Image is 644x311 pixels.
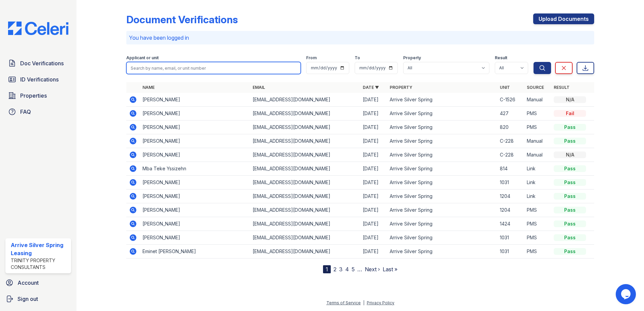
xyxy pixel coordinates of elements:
div: Pass [554,193,586,200]
td: [PERSON_NAME] [140,217,250,231]
a: Date ▼ [363,85,379,90]
td: [DATE] [360,148,387,162]
td: [PERSON_NAME] [140,189,250,203]
td: [EMAIL_ADDRESS][DOMAIN_NAME] [250,203,360,217]
td: C-1526 [497,93,524,107]
div: Pass [554,179,586,186]
td: [PERSON_NAME] [140,107,250,120]
div: Pass [554,138,586,144]
div: Arrive Silver Spring Leasing [11,241,68,257]
td: Manual [524,148,551,162]
p: You have been logged in [129,34,591,42]
a: Name [142,85,155,90]
td: Arrive Silver Spring [387,189,497,203]
td: [DATE] [360,231,387,245]
label: Result [495,55,507,61]
img: CE_Logo_Blue-a8612792a0a2168367f1c8372b55b34899dd931a85d93a1a3d3e32e68fde9ad4.png [3,22,74,35]
div: 1 [323,265,331,273]
a: Unit [500,85,510,90]
td: [DATE] [360,162,387,176]
span: ID Verifications [20,75,59,83]
td: 1031 [497,176,524,189]
td: [EMAIL_ADDRESS][DOMAIN_NAME] [250,245,360,258]
td: PMS [524,231,551,245]
td: Arrive Silver Spring [387,148,497,162]
div: Fail [554,110,586,117]
td: Arrive Silver Spring [387,245,497,258]
div: Pass [554,207,586,213]
a: Upload Documents [533,13,594,24]
td: PMS [524,120,551,134]
a: 3 [339,266,343,273]
td: 1204 [497,189,524,203]
td: Arrive Silver Spring [387,93,497,107]
td: Arrive Silver Spring [387,107,497,120]
span: Doc Verifications [20,59,64,67]
td: Arrive Silver Spring [387,120,497,134]
td: [EMAIL_ADDRESS][DOMAIN_NAME] [250,134,360,148]
td: Arrive Silver Spring [387,162,497,176]
td: [PERSON_NAME] [140,148,250,162]
a: Last » [383,266,397,273]
td: Mba Teke Yssizehn [140,162,250,176]
td: [PERSON_NAME] [140,134,250,148]
iframe: chat widget [616,284,637,304]
a: ID Verifications [5,73,71,86]
span: Properties [20,92,47,100]
div: N/A [554,151,586,158]
td: [DATE] [360,107,387,120]
span: Account [18,279,39,287]
td: [EMAIL_ADDRESS][DOMAIN_NAME] [250,93,360,107]
a: 5 [352,266,355,273]
td: [DATE] [360,203,387,217]
a: Properties [5,89,71,102]
td: C-228 [497,134,524,148]
a: Email [253,85,265,90]
td: [PERSON_NAME] [140,203,250,217]
td: Arrive Silver Spring [387,231,497,245]
td: PMS [524,217,551,231]
div: Pass [554,220,586,227]
a: Privacy Policy [367,300,394,305]
td: 1424 [497,217,524,231]
td: C-228 [497,148,524,162]
td: [EMAIL_ADDRESS][DOMAIN_NAME] [250,217,360,231]
td: [PERSON_NAME] [140,231,250,245]
td: PMS [524,107,551,120]
td: Link [524,189,551,203]
td: [DATE] [360,189,387,203]
td: [DATE] [360,120,387,134]
td: [EMAIL_ADDRESS][DOMAIN_NAME] [250,148,360,162]
div: Document Verifications [126,13,238,26]
td: 820 [497,120,524,134]
td: 1204 [497,203,524,217]
td: 1031 [497,231,524,245]
span: Sign out [18,295,38,303]
a: Next › [365,266,380,273]
td: [EMAIL_ADDRESS][DOMAIN_NAME] [250,162,360,176]
td: [DATE] [360,217,387,231]
a: Account [3,276,74,289]
label: To [355,55,360,61]
td: [PERSON_NAME] [140,176,250,189]
td: [EMAIL_ADDRESS][DOMAIN_NAME] [250,176,360,189]
label: Applicant or unit [126,55,159,61]
td: [PERSON_NAME] [140,93,250,107]
div: Pass [554,124,586,131]
td: Link [524,162,551,176]
a: 4 [345,266,349,273]
td: [DATE] [360,176,387,189]
td: [EMAIL_ADDRESS][DOMAIN_NAME] [250,231,360,245]
label: Property [403,55,421,61]
td: [EMAIL_ADDRESS][DOMAIN_NAME] [250,107,360,120]
a: Terms of Service [326,300,361,305]
td: 1031 [497,245,524,258]
td: PMS [524,245,551,258]
a: Sign out [3,292,74,306]
td: [PERSON_NAME] [140,120,250,134]
a: Property [390,85,412,90]
a: Source [527,85,544,90]
div: Pass [554,165,586,172]
td: [DATE] [360,134,387,148]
